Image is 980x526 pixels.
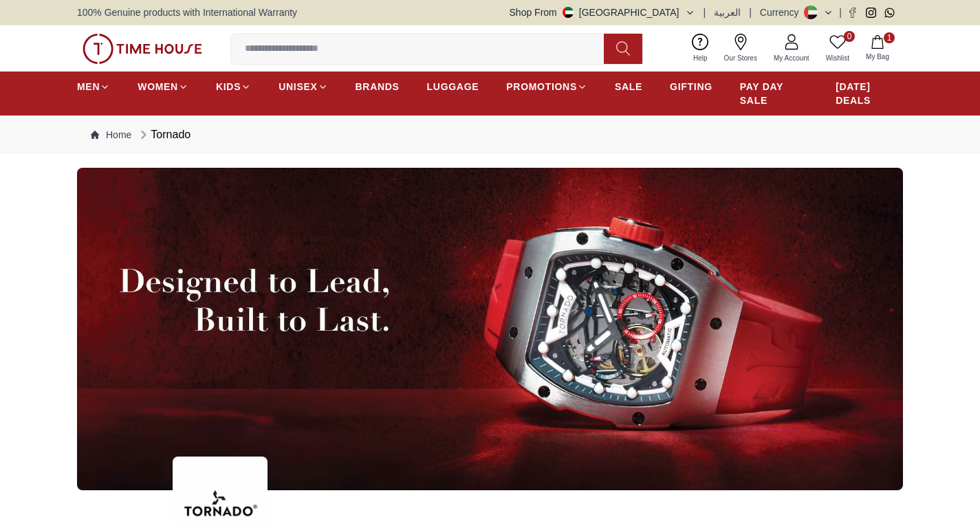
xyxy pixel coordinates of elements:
[77,80,100,94] span: MEN
[138,74,188,99] a: WOMEN
[615,80,642,94] span: SALE
[860,52,895,62] span: My Bag
[884,32,895,43] span: 1
[216,80,241,94] span: KIDS
[844,31,855,42] span: 0
[884,8,895,18] a: Whatsapp
[719,53,763,63] span: Our Stores
[138,80,178,94] span: WOMEN
[77,6,297,19] span: 100% Genuine products with International Warranty
[510,6,695,19] button: Shop From[GEOGRAPHIC_DATA]
[688,53,713,63] span: Help
[356,74,400,99] a: BRANDS
[740,74,808,113] a: PAY DAY SALE
[768,53,815,63] span: My Account
[670,74,712,99] a: GIFTING
[506,80,577,94] span: PROMOTIONS
[83,34,202,64] img: ...
[836,74,903,113] a: [DATE] DEALS
[77,168,903,490] img: ...
[820,53,855,63] span: Wishlist
[615,74,642,99] a: SALE
[847,8,858,18] a: Facebook
[279,74,327,99] a: UNISEX
[685,31,716,66] a: Help
[858,32,897,65] button: 1My Bag
[749,6,752,19] span: |
[427,74,479,99] a: LUGGAGE
[704,6,706,19] span: |
[427,80,479,94] span: LUGGAGE
[839,6,842,19] span: |
[77,74,110,99] a: MEN
[740,80,808,107] span: PAY DAY SALE
[279,80,317,94] span: UNISEX
[714,6,741,19] button: العربية
[216,74,251,99] a: KIDS
[670,80,712,94] span: GIFTING
[506,74,587,99] a: PROMOTIONS
[836,80,903,107] span: [DATE] DEALS
[563,7,574,18] img: United Arab Emirates
[356,80,400,94] span: BRANDS
[760,6,805,19] div: Currency
[137,127,190,143] div: Tornado
[77,116,903,154] nav: Breadcrumb
[716,31,765,66] a: Our Stores
[91,128,131,142] a: Home
[818,31,858,66] a: 0Wishlist
[866,8,876,18] a: Instagram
